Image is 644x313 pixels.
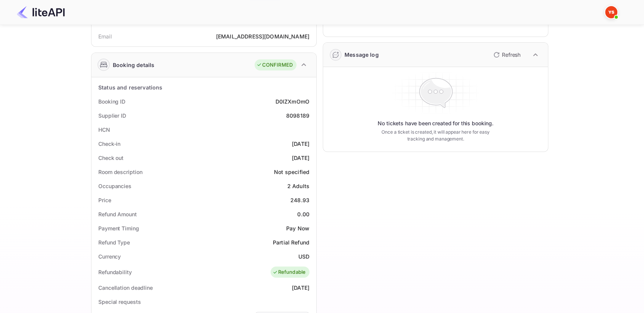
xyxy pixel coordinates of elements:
[98,196,111,204] div: Price
[98,154,123,162] div: Check out
[298,252,309,260] div: USD
[98,284,153,292] div: Cancellation deadline
[98,224,139,232] div: Payment Timing
[273,238,309,246] div: Partial Refund
[98,32,112,40] div: Email
[98,97,125,105] div: Booking ID
[378,120,493,127] p: No tickets have been created for this booking.
[297,210,309,218] div: 0.00
[256,61,293,69] div: CONFIRMED
[276,97,309,105] div: D0lZXmOmO
[98,210,137,218] div: Refund Amount
[216,32,309,40] div: [EMAIL_ADDRESS][DOMAIN_NAME]
[98,140,120,148] div: Check-in
[292,140,309,148] div: [DATE]
[286,224,309,232] div: Pay Now
[98,83,162,91] div: Status and reservations
[502,51,521,59] p: Refresh
[272,268,306,276] div: Refundable
[292,154,309,162] div: [DATE]
[286,112,309,120] div: 8098189
[287,182,309,190] div: 2 Adults
[489,49,524,61] button: Refresh
[98,182,131,190] div: Occupancies
[17,6,65,18] img: LiteAPI Logo
[98,268,132,276] div: Refundability
[292,284,309,292] div: [DATE]
[113,61,154,69] div: Booking details
[98,168,142,176] div: Room description
[605,6,617,18] img: Yandex Support
[344,51,379,59] div: Message log
[98,252,121,260] div: Currency
[98,298,141,306] div: Special requests
[98,238,130,246] div: Refund Type
[98,112,126,120] div: Supplier ID
[290,196,309,204] div: 248.93
[98,126,110,134] div: HCN
[274,168,309,176] div: Not specified
[375,129,496,142] p: Once a ticket is created, it will appear here for easy tracking and management.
